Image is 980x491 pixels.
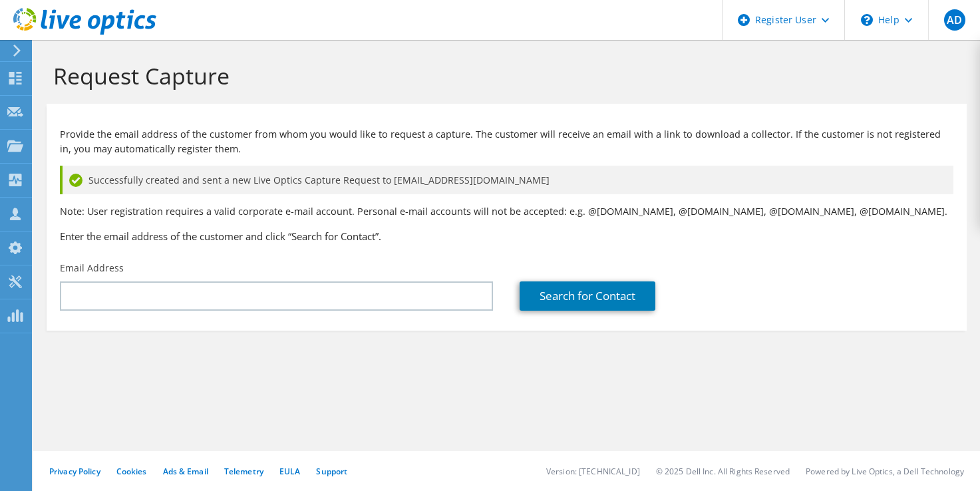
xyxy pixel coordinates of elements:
[88,173,550,188] span: Successfully created and sent a new Live Optics Capture Request to [EMAIL_ADDRESS][DOMAIN_NAME]
[656,466,790,477] li: © 2025 Dell Inc. All Rights Reserved
[520,281,655,311] a: Search for Contact
[279,466,300,477] a: EULA
[116,466,147,477] a: Cookies
[60,261,124,275] label: Email Address
[53,62,953,90] h1: Request Capture
[60,127,953,156] p: Provide the email address of the customer from whom you would like to request a capture. The cust...
[49,466,100,477] a: Privacy Policy
[316,466,347,477] a: Support
[60,204,953,219] p: Note: User registration requires a valid corporate e-mail account. Personal e-mail accounts will ...
[806,466,964,477] li: Powered by Live Optics, a Dell Technology
[546,466,640,477] li: Version: [TECHNICAL_ID]
[861,14,873,26] svg: \n
[224,466,263,477] a: Telemetry
[163,466,208,477] a: Ads & Email
[60,229,953,244] h3: Enter the email address of the customer and click “Search for Contact”.
[944,9,965,31] span: AD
